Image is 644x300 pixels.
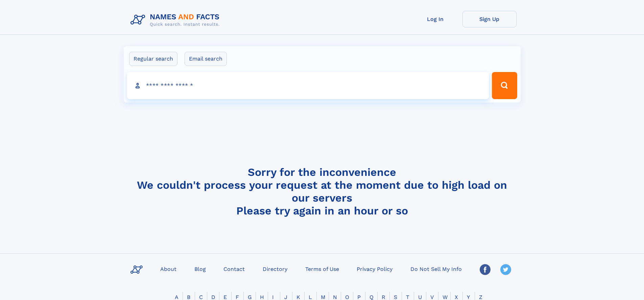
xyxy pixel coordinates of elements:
img: Facebook [480,264,491,275]
a: Do Not Sell My Info [408,264,464,274]
a: Log In [408,11,462,27]
a: Directory [260,264,290,274]
label: Regular search [129,52,177,66]
button: Search Button [492,72,517,99]
label: Email search [185,52,227,66]
a: Terms of Use [303,264,342,274]
a: About [158,264,179,274]
a: Sign Up [462,11,517,27]
img: Logo Names and Facts [128,11,225,29]
a: Blog [192,264,209,274]
a: Privacy Policy [354,264,395,274]
input: search input [127,72,489,99]
h4: Sorry for the inconvenience We couldn't process your request at the moment due to high load on ou... [128,166,517,217]
img: Twitter [500,264,511,275]
a: Contact [221,264,247,274]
